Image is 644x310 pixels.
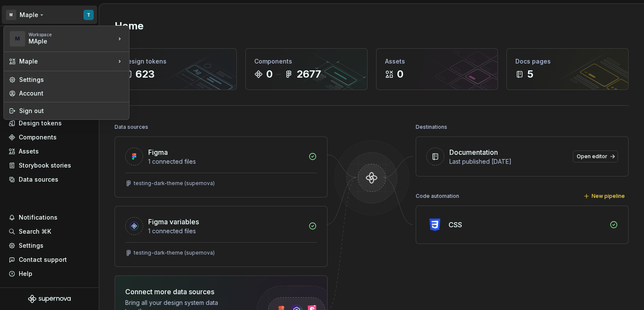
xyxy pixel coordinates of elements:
div: MAple [29,37,101,46]
div: Account [19,89,124,98]
div: Settings [19,75,124,84]
div: Workspace [29,32,115,37]
div: Maple [19,57,115,66]
div: M [10,31,25,46]
div: Sign out [19,107,124,115]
